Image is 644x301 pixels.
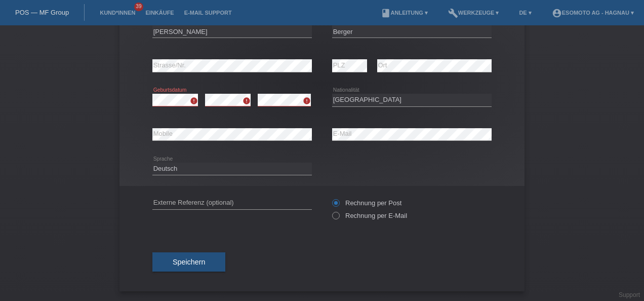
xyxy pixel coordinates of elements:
i: error [190,97,198,105]
i: account_circle [552,8,562,18]
label: Rechnung per Post [332,199,401,207]
a: buildWerkzeuge ▾ [443,10,504,16]
input: Rechnung per Post [332,199,339,212]
i: error [243,97,251,105]
a: E-Mail Support [179,10,237,16]
a: Support [619,291,640,298]
i: build [448,8,458,18]
span: 39 [134,3,143,11]
a: Kund*innen [95,10,140,16]
a: POS — MF Group [15,9,69,16]
a: DE ▾ [514,10,536,16]
i: book [381,8,391,18]
a: bookAnleitung ▾ [376,10,433,16]
span: Speichern [173,258,205,266]
input: Rechnung per E-Mail [332,212,339,224]
a: Einkäufe [140,10,179,16]
label: Rechnung per E-Mail [332,212,407,219]
button: Speichern [152,252,225,272]
a: account_circleEsomoto AG - Hagnau ▾ [547,10,639,16]
i: error [303,97,311,105]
